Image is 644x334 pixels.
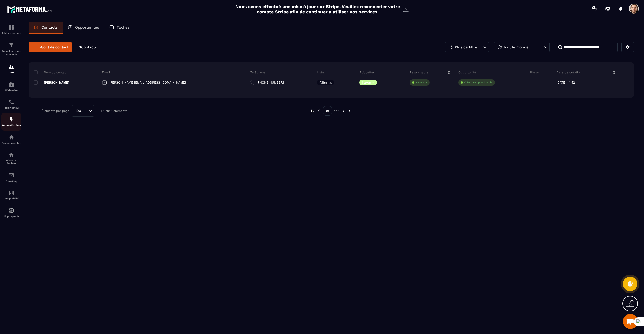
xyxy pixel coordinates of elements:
[530,70,539,74] p: Phase
[8,42,14,48] img: formation
[74,108,83,114] span: 100
[104,22,135,34] a: Tâches
[1,113,21,131] a: automationsautomationsAutomatisations
[334,109,340,113] p: de 1
[102,70,110,74] p: Email
[458,70,476,74] p: Opportunité
[1,131,21,148] a: automationsautomationsEspace membre
[1,142,21,144] p: Espace membre
[8,172,14,178] img: email
[117,25,130,30] p: Tâches
[317,109,321,113] img: prev
[1,124,21,127] p: Automatisations
[79,45,97,50] p: 1
[323,106,332,116] p: 01
[8,134,14,140] img: automations
[341,109,346,113] img: next
[7,5,52,14] img: logo
[250,80,284,85] a: [PHONE_NUMBER]
[250,70,265,74] p: Téléphone
[8,81,14,88] img: automations
[75,25,99,30] p: Opportunités
[1,197,21,200] p: Comptabilité
[81,45,97,49] span: Contacts
[556,81,575,84] p: [DATE] 14:42
[623,314,638,329] div: Mở cuộc trò chuyện
[8,99,14,105] img: scheduler
[8,152,14,158] img: social-network
[1,215,21,218] p: IA prospects
[1,95,21,113] a: schedulerschedulerPlanificateur
[63,22,104,34] a: Opportunités
[29,42,72,52] button: Ajout de contact
[101,109,127,113] p: 1-1 sur 1 éléments
[310,109,315,113] img: prev
[1,71,21,74] p: CRM
[40,45,69,50] span: Ajout de contact
[29,22,63,34] a: Contacts
[1,49,21,56] p: Tunnel de vente Site web
[464,81,492,84] p: Créer des opportunités
[8,64,14,70] img: formation
[415,81,427,84] p: À associe
[317,70,324,74] p: Liste
[8,190,14,196] img: accountant
[41,109,69,113] p: Éléments par page
[1,106,21,109] p: Planificateur
[1,159,21,165] p: Réseaux Sociaux
[1,38,21,60] a: formationformationTunnel de vente Site web
[1,180,21,182] p: E-mailing
[83,108,87,114] input: Search for option
[1,32,21,34] p: Tableau de bord
[410,70,428,74] p: Responsable
[359,70,375,74] p: Étiquettes
[1,186,21,204] a: accountantaccountantComptabilité
[72,105,94,117] div: Search for option
[455,45,477,49] p: Plus de filtre
[1,60,21,78] a: formationformationCRM
[348,109,352,113] img: next
[556,70,581,74] p: Date de création
[362,81,374,84] p: Laverie
[1,21,21,38] a: formationformationTableau de bord
[41,25,58,30] p: Contacts
[504,45,528,49] p: Tout le monde
[8,24,14,30] img: formation
[34,70,68,74] p: Nom du contact
[1,78,21,95] a: automationsautomationsWebinaire
[319,81,332,84] p: Clients
[1,148,21,169] a: social-networksocial-networkRéseaux Sociaux
[8,207,14,214] img: automations
[1,89,21,92] p: Webinaire
[1,169,21,186] a: emailemailE-mailing
[34,80,69,85] p: [PERSON_NAME]
[235,4,400,14] h2: Nous avons effectué une mise à jour sur Stripe. Veuillez reconnecter votre compte Stripe afin de ...
[8,117,14,123] img: automations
